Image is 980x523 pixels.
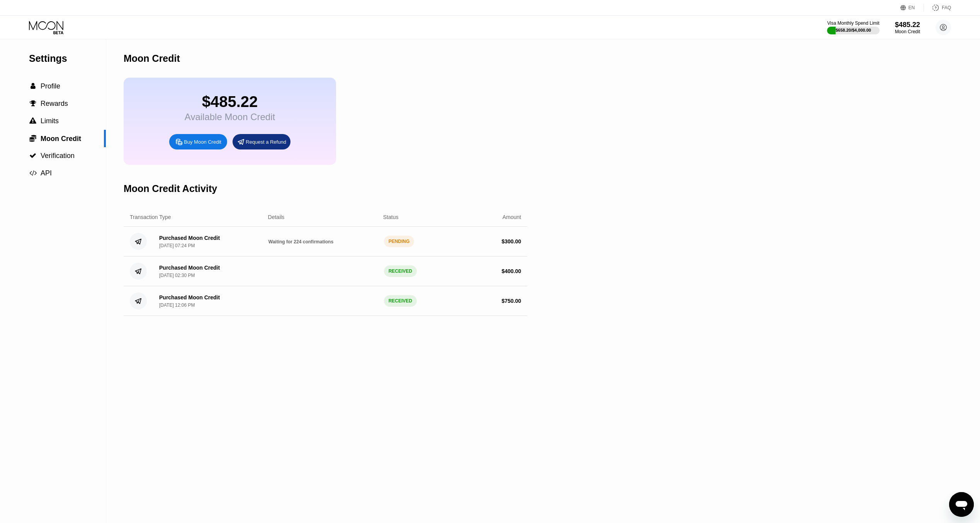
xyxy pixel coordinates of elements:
div: RECEIVED [384,265,417,277]
div: $485.22Moon Credit [895,21,920,34]
div: $ 400.00 [501,268,521,274]
div: $658.20 / $4,000.00 [836,28,871,32]
div: [DATE] 02:30 PM [159,273,195,278]
div: [DATE] 07:24 PM [159,243,195,248]
span: Moon Credit [41,135,81,143]
span:  [29,117,36,124]
div: Moon Credit [124,53,180,64]
div:  [29,100,37,107]
div: $ 300.00 [501,238,521,245]
div: Moon Credit [895,29,920,34]
span: Waiting for 224 confirmations [268,239,333,245]
div: $485.22 [895,21,920,29]
div: Details [268,214,285,220]
div: EN [909,5,915,10]
div: Purchased Moon Credit [159,265,220,271]
span:  [29,152,36,159]
span: Profile [41,82,60,90]
div:  [29,117,37,124]
div: Transaction Type [130,214,171,220]
span:  [31,83,36,90]
div:  [29,134,37,142]
div: FAQ [942,5,951,10]
span: Limits [41,117,59,125]
div: PENDING [384,236,414,247]
div: Status [383,214,399,220]
div: Request a Refund [233,134,290,149]
span:  [30,100,36,107]
div: Buy Moon Credit [169,134,227,149]
div: RECEIVED [384,295,417,307]
div: Amount [503,214,521,220]
div: Visa Monthly Spend Limit [827,20,879,26]
div: Buy Moon Credit [184,139,221,145]
div: Purchased Moon Credit [159,235,220,241]
div: Settings [29,53,106,64]
div: $ 750.00 [501,298,521,304]
span:  [29,170,37,177]
div: FAQ [924,4,951,12]
span: API [41,169,52,177]
div:  [29,170,37,177]
div:  [29,83,37,90]
div: Visa Monthly Spend Limit$658.20/$4,000.00 [827,20,879,34]
div: EN [900,4,924,12]
div: $485.22 [185,93,275,110]
div: [DATE] 12:06 PM [159,302,195,308]
span: Rewards [41,100,68,107]
span:  [29,134,36,142]
div: Available Moon Credit [185,112,275,122]
div: Moon Credit Activity [124,183,217,194]
span: Verification [41,152,75,160]
iframe: Button to launch messaging window [949,492,974,517]
div: Purchased Moon Credit [159,294,220,301]
div: Request a Refund [246,139,286,145]
div:  [29,152,37,159]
